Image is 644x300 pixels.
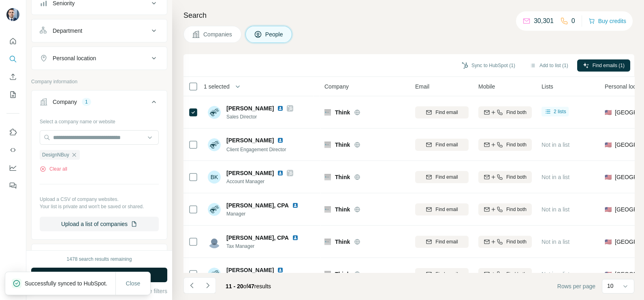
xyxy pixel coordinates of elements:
[292,235,299,241] img: LinkedIn logo
[435,141,458,148] span: Find email
[478,268,532,280] button: Find both
[478,82,495,91] span: Mobile
[478,203,532,215] button: Find both
[6,161,19,175] button: Dashboard
[6,8,19,21] img: Avatar
[6,70,19,84] button: Enrich CSV
[53,27,82,35] div: Department
[605,270,612,278] span: 🇺🇸
[415,171,469,183] button: Find email
[126,279,141,287] span: Close
[605,238,612,246] span: 🇺🇸
[435,206,458,213] span: Find email
[324,142,331,148] img: Logo of Think
[542,82,553,91] span: Lists
[335,141,350,149] span: Think
[40,217,159,231] button: Upload a list of companies
[32,49,167,68] button: Personal location
[478,106,532,118] button: Find both
[226,169,274,177] span: [PERSON_NAME]
[32,92,167,115] button: Company1
[415,236,469,248] button: Find email
[120,276,146,291] button: Close
[200,277,216,294] button: Navigate to next page
[605,108,612,116] span: 🇺🇸
[542,239,569,245] span: Not in a list
[40,196,159,203] p: Upload a CSV of company websites.
[415,82,429,91] span: Email
[506,173,527,181] span: Find both
[324,174,331,180] img: Logo of Think
[324,109,331,116] img: Logo of Think
[248,283,254,289] span: 47
[32,246,167,265] button: Industry
[557,282,595,290] span: Rows per page
[226,243,308,250] span: Tax Manager
[435,109,458,116] span: Find email
[456,59,521,72] button: Sync to HubSpot (1)
[435,238,458,245] span: Find email
[183,277,200,294] button: Navigate to previous page
[542,142,569,148] span: Not in a list
[67,256,132,263] div: 1478 search results remaining
[415,106,469,118] button: Find email
[204,82,230,91] span: 1 selected
[208,235,221,248] img: Avatar
[31,78,167,85] p: Company information
[435,173,458,181] span: Find email
[208,268,221,281] img: Avatar
[226,104,274,112] span: [PERSON_NAME]
[506,109,527,116] span: Find both
[415,268,469,280] button: Find email
[605,173,612,181] span: 🇺🇸
[324,206,331,213] img: Logo of Think
[53,54,96,62] div: Personal location
[265,30,284,38] span: People
[478,171,532,183] button: Find both
[335,108,350,116] span: Think
[6,178,19,193] button: Feedback
[277,105,284,112] img: LinkedIn logo
[226,283,243,289] span: 11 - 20
[277,170,284,176] img: LinkedIn logo
[226,178,293,185] span: Account Manager
[226,147,286,152] span: Client Engagement Director
[335,205,350,213] span: Think
[6,34,19,49] button: Quick start
[542,271,569,277] span: Not in a list
[605,141,612,149] span: 🇺🇸
[40,115,159,125] div: Select a company name or website
[85,271,114,279] span: Run search
[243,283,248,289] span: of
[571,16,575,26] p: 0
[577,59,630,72] button: Find emails (1)
[607,282,614,290] p: 10
[506,141,527,148] span: Find both
[593,62,625,69] span: Find emails (1)
[335,173,350,181] span: Think
[292,202,299,209] img: LinkedIn logo
[208,106,221,119] img: Avatar
[183,10,634,21] h4: Search
[277,267,284,273] img: LinkedIn logo
[324,82,349,91] span: Company
[524,59,574,72] button: Add to list (1)
[42,151,69,158] span: DesignNBuy
[605,205,612,213] span: 🇺🇸
[82,98,91,106] div: 1
[208,171,221,184] div: BK
[506,206,527,213] span: Find both
[40,203,159,210] p: Your list is private and won't be saved or shared.
[226,201,289,209] span: [PERSON_NAME], CPA
[542,206,569,213] span: Not in a list
[506,238,527,245] span: Find both
[203,30,233,38] span: Companies
[226,113,293,120] span: Sales Director
[554,108,566,115] span: 2 lists
[226,283,271,289] span: results
[226,235,289,241] span: [PERSON_NAME], CPA
[6,125,19,139] button: Use Surfe on LinkedIn
[226,266,274,274] span: [PERSON_NAME]
[208,203,221,216] img: Avatar
[208,138,221,151] img: Avatar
